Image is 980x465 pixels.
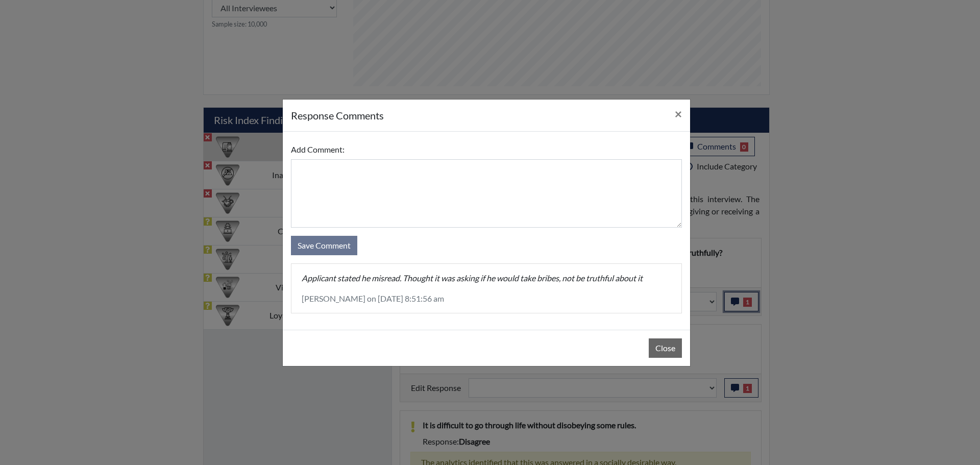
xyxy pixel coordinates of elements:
button: Save Comment [291,236,357,255]
button: Close [649,338,682,358]
p: [PERSON_NAME] on [DATE] 8:51:56 am [302,292,671,305]
h5: response Comments [291,108,384,123]
span: × [675,106,682,121]
label: Add Comment: [291,140,345,159]
p: Applicant stated he misread. Thought it was asking if he would take bribes, not be truthful about it [302,272,671,284]
button: Close [667,100,690,128]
